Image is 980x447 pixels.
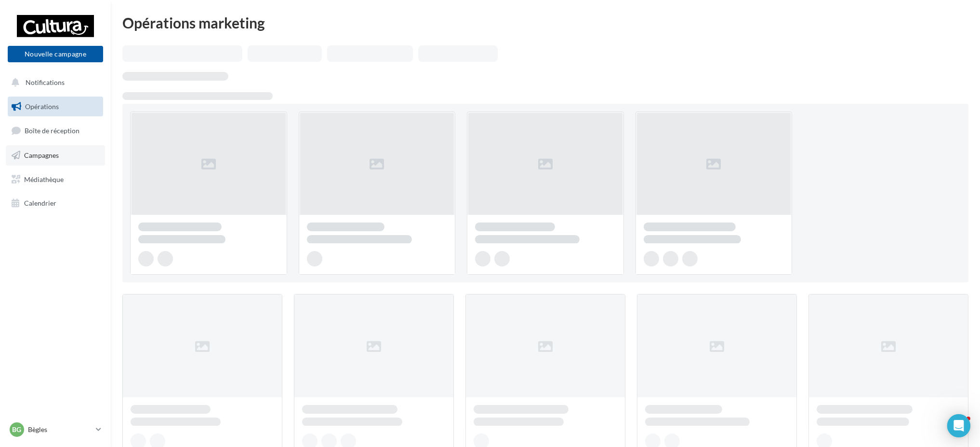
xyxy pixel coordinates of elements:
span: Opérations [25,102,59,111]
div: Open Intercom Messenger [947,414,970,437]
span: Boîte de réception [25,126,79,135]
a: Calendrier [6,193,105,213]
span: Bg [13,425,22,434]
span: Campagnes [24,151,59,159]
a: Boîte de réception [6,120,105,141]
span: Calendrier [24,199,56,207]
a: Opérations [6,97,105,117]
div: Opérations marketing [122,15,968,30]
button: Nouvelle campagne [8,46,103,62]
a: Médiathèque [6,169,105,190]
a: Bg Bègles [8,420,103,439]
button: Notifications [6,72,101,93]
p: Bègles [28,425,92,434]
span: Médiathèque [24,175,64,183]
a: Campagnes [6,145,105,166]
span: Notifications [26,78,65,86]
